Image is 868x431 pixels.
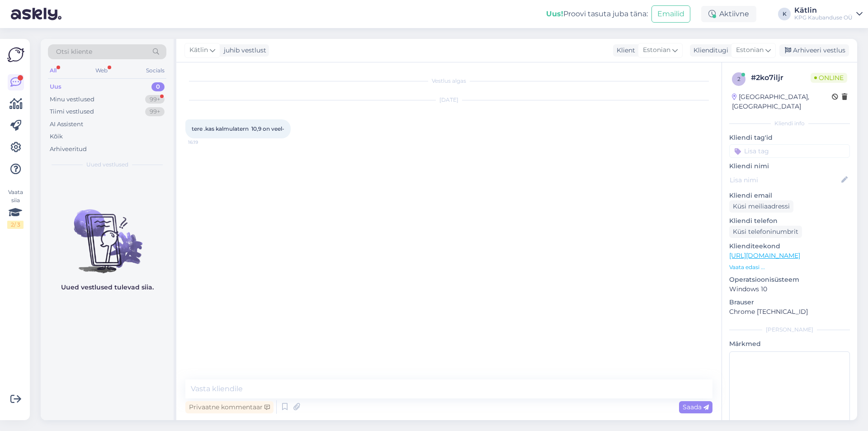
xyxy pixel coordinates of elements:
div: [GEOGRAPHIC_DATA], [GEOGRAPHIC_DATA] [732,92,832,111]
span: Estonian [736,45,764,55]
div: [DATE] [185,96,712,104]
div: Kõik [50,132,63,141]
input: Lisa tag [729,144,850,158]
div: Arhiveeritud [50,145,87,154]
div: 2 / 3 [7,221,24,229]
img: Askly Logo [7,46,24,63]
p: Kliendi tag'id [729,133,850,142]
p: Uued vestlused tulevad siia. [61,283,154,292]
span: Estonian [643,45,670,55]
input: Lisa nimi [730,175,840,185]
span: Saada [683,403,709,411]
span: 16:19 [188,139,222,146]
div: AI Assistent [50,120,83,129]
div: Vestlus algas [185,77,712,85]
b: Uus! [546,9,563,18]
div: Arhiveeri vestlus [779,44,849,57]
p: Kliendi email [729,191,850,200]
div: Aktiivne [701,6,756,22]
span: Otsi kliente [56,47,92,57]
div: Klienditugi [690,46,728,55]
div: Privaatne kommentaar [185,401,274,413]
a: [URL][DOMAIN_NAME] [729,251,800,260]
div: Vaata siia [7,188,24,229]
span: Online [811,73,847,83]
p: Kliendi nimi [729,161,850,171]
div: [PERSON_NAME] [729,326,850,334]
div: K [778,8,791,20]
p: Kliendi telefon [729,216,850,226]
span: Kätlin [189,45,208,55]
p: Chrome [TECHNICAL_ID] [729,307,850,317]
div: KPG Kaubanduse OÜ [794,14,853,21]
div: 99+ [145,107,165,116]
p: Klienditeekond [729,242,850,251]
div: # 2ko7iljr [751,72,811,83]
span: tere .kas kalmulatern 10,9 on veel- [192,125,284,132]
p: Windows 10 [729,284,850,294]
p: Brauser [729,298,850,307]
span: Uued vestlused [86,161,128,169]
p: Märkmed [729,339,850,349]
div: juhib vestlust [220,46,266,55]
div: Socials [144,65,166,76]
div: Tiimi vestlused [50,107,94,116]
p: Vaata edasi ... [729,263,850,271]
button: Emailid [651,5,690,23]
div: 0 [151,82,165,91]
img: No chats [41,193,174,275]
div: Kätlin [794,7,853,14]
div: Uus [50,82,61,91]
div: Minu vestlused [50,95,94,104]
a: KätlinKPG Kaubanduse OÜ [794,7,863,21]
span: 2 [737,76,741,82]
div: Kliendi info [729,119,850,128]
div: All [48,65,58,76]
div: 99+ [145,95,165,104]
div: Küsi telefoninumbrit [729,226,802,238]
p: Operatsioonisüsteem [729,275,850,284]
div: Klient [613,46,635,55]
div: Proovi tasuta juba täna: [546,9,648,19]
div: Web [94,65,109,76]
div: Küsi meiliaadressi [729,200,793,213]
